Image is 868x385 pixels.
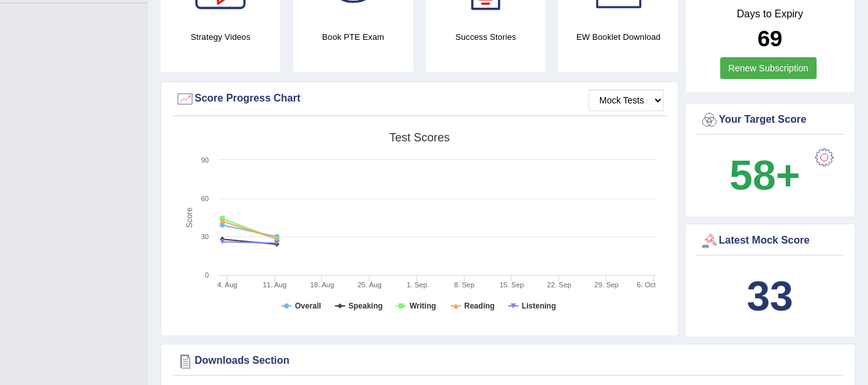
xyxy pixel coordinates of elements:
[295,301,321,310] tspan: Overall
[409,301,436,310] tspan: Writing
[357,281,381,289] tspan: 25. Aug
[175,352,840,371] div: Downloads Section
[454,281,475,289] tspan: 8. Sep
[700,231,840,251] div: Latest Mock Score
[757,26,783,51] b: 69
[293,30,412,44] h4: Book PTE Exam
[310,281,334,289] tspan: 18. Aug
[201,156,209,164] text: 90
[500,281,524,289] tspan: 15. Sep
[205,271,209,279] text: 0
[263,281,287,289] tspan: 11. Aug
[407,281,427,289] tspan: 1. Sep
[720,57,817,79] a: Renew Subscription
[217,281,237,289] tspan: 4. Aug
[175,89,664,109] div: Score Progress Chart
[558,30,678,44] h4: EW Booklet Download
[522,301,556,310] tspan: Listening
[201,195,209,202] text: 60
[594,281,619,289] tspan: 29. Sep
[465,301,495,310] tspan: Reading
[389,131,450,144] tspan: Test scores
[547,281,571,289] tspan: 22. Sep
[729,152,800,199] b: 58+
[747,273,793,319] b: 33
[700,111,840,130] div: Your Target Score
[185,208,194,228] tspan: Score
[201,233,209,240] text: 30
[161,30,280,44] h4: Strategy Videos
[700,8,840,20] h4: Days to Expiry
[348,301,382,310] tspan: Speaking
[637,281,655,289] tspan: 6. Oct
[426,30,545,44] h4: Success Stories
